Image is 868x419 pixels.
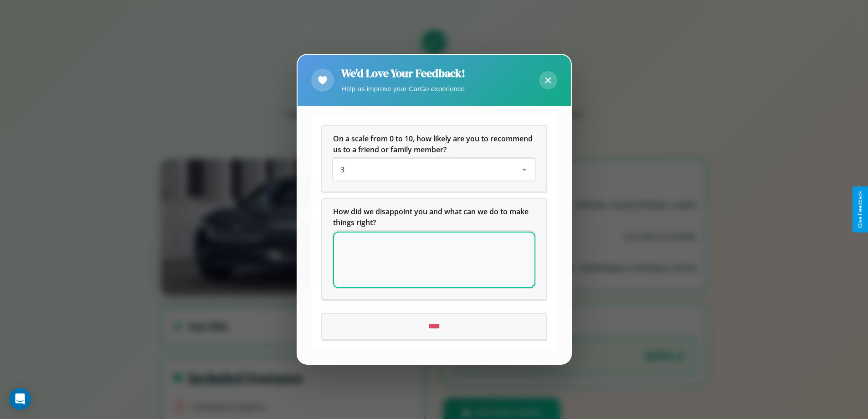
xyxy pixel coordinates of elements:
[333,159,535,181] div: On a scale from 0 to 10, how likely are you to recommend us to a friend or family member?
[340,165,344,175] span: 3
[333,207,530,228] span: How did we disappoint you and what can we do to make things right?
[341,83,465,95] p: Help us improve your CarGo experience
[857,191,863,228] div: Give Feedback
[9,388,31,410] div: Open Intercom Messenger
[341,66,465,81] h2: We'd Love Your Feedback!
[333,134,534,155] span: On a scale from 0 to 10, how likely are you to recommend us to a friend or family member?
[333,134,535,155] h5: On a scale from 0 to 10, how likely are you to recommend us to a friend or family member?
[322,126,546,192] div: On a scale from 0 to 10, how likely are you to recommend us to a friend or family member?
